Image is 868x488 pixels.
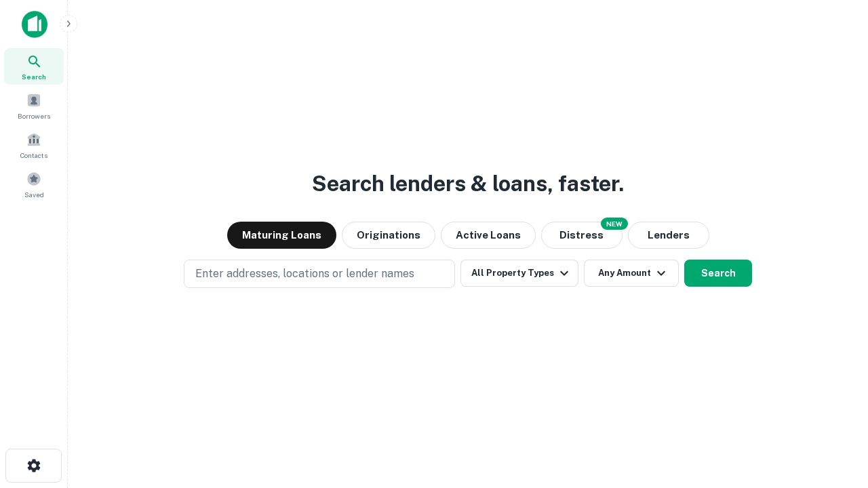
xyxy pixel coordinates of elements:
[22,11,47,38] img: capitalize-icon.png
[628,222,709,249] button: Lenders
[24,189,44,200] span: Saved
[312,167,624,200] h3: Search lenders & loans, faster.
[4,87,64,124] a: Borrowers
[195,266,414,282] p: Enter addresses, locations or lender names
[227,222,336,249] button: Maturing Loans
[541,222,623,249] button: Search distressed loans with lien and other non-mortgage details.
[441,222,536,249] button: Active Loans
[4,48,64,85] a: Search
[684,260,752,287] button: Search
[20,150,47,161] span: Contacts
[584,260,679,287] button: Any Amount
[4,127,64,163] a: Contacts
[601,218,628,230] div: NEW
[4,166,64,203] a: Saved
[22,71,46,82] span: Search
[460,260,578,287] button: All Property Types
[184,260,455,288] button: Enter addresses, locations or lender names
[800,380,868,445] iframe: Chat Widget
[342,222,435,249] button: Originations
[18,110,50,121] span: Borrowers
